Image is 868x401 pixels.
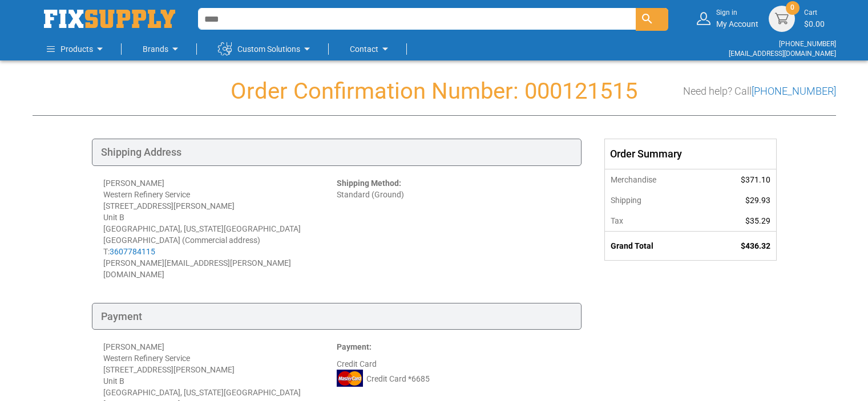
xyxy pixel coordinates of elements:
div: My Account [716,8,758,29]
span: $436.32 [741,241,770,250]
a: store logo [44,10,175,28]
div: Shipping Address [92,139,582,166]
a: [EMAIL_ADDRESS][DOMAIN_NAME] [729,50,836,58]
img: Fix Industrial Supply [44,10,175,28]
strong: Payment: [337,342,372,351]
th: Merchandise [605,169,704,190]
a: 3607784115 [110,247,155,256]
div: Standard (Ground) [337,177,570,280]
span: $0.00 [804,19,825,29]
h3: Need help? Call [683,86,836,97]
h1: Order Confirmation Number: 000121515 [33,79,836,104]
strong: Shipping Method: [337,179,401,188]
span: 0 [790,3,794,13]
span: $29.93 [745,196,770,205]
a: Products [47,38,107,60]
img: MC [337,370,363,387]
span: Credit Card *6685 [366,373,430,384]
span: $35.29 [745,216,770,225]
th: Tax [605,210,704,232]
a: Brands [143,38,182,60]
div: [PERSON_NAME] Western Refinery Service [STREET_ADDRESS][PERSON_NAME] Unit B [GEOGRAPHIC_DATA], [U... [103,177,337,280]
div: Order Summary [605,139,776,169]
span: $371.10 [741,175,770,184]
small: Sign in [716,8,758,18]
a: Custom Solutions [218,38,314,60]
th: Shipping [605,190,704,210]
a: [PHONE_NUMBER] [752,85,836,97]
strong: Grand Total [611,241,653,250]
a: Contact [350,38,392,60]
small: Cart [804,8,825,18]
div: Payment [92,303,582,330]
a: [PHONE_NUMBER] [779,40,836,48]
